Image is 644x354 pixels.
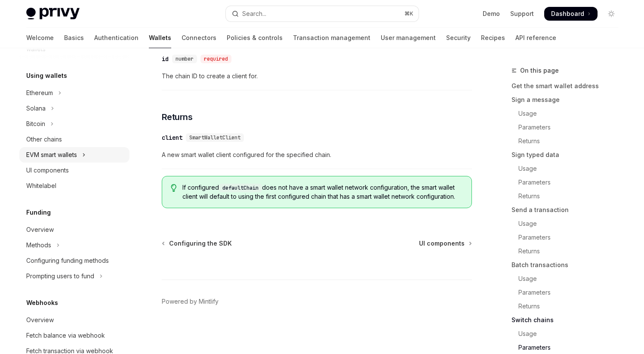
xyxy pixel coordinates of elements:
[242,9,266,19] div: Search...
[19,101,129,116] button: Toggle Solana section
[604,7,618,21] button: Toggle dark mode
[26,165,69,175] div: UI components
[26,207,51,218] h5: Funding
[19,222,129,237] a: Overview
[512,148,625,162] a: Sign typed data
[26,240,51,250] div: Methods
[512,203,625,217] a: Send a transaction
[512,107,625,120] a: Usage
[26,315,54,325] div: Overview
[19,268,129,284] button: Toggle Prompting users to fund section
[189,134,240,141] span: SmartWalletClient
[226,6,419,22] button: Open search
[512,272,625,286] a: Usage
[26,271,94,281] div: Prompting users to fund
[19,328,129,343] a: Fetch balance via webhook
[512,286,625,299] a: Parameters
[483,9,500,18] a: Demo
[163,239,232,248] a: Configuring the SDK
[551,9,584,18] span: Dashboard
[19,237,129,253] button: Toggle Methods section
[381,28,436,48] a: User management
[515,28,556,48] a: API reference
[182,183,462,201] span: If configured does not have a smart wallet network configuration, the smart wallet client will de...
[26,103,46,114] div: Solana
[26,150,77,160] div: EVM smart wallets
[64,28,84,48] a: Basics
[176,55,194,62] span: number
[19,312,129,328] a: Overview
[404,10,413,17] span: ⌘ K
[19,132,129,147] a: Other chains
[26,330,105,341] div: Fetch balance via webhook
[19,253,129,268] a: Configuring funding methods
[512,120,625,134] a: Parameters
[512,134,625,148] a: Returns
[446,28,471,48] a: Security
[162,71,472,81] span: The chain ID to create a client for.
[481,28,505,48] a: Recipes
[19,163,129,178] a: UI components
[512,313,625,327] a: Switch chains
[162,297,219,306] a: Powered by Mintlify
[512,217,625,231] a: Usage
[512,244,625,258] a: Returns
[512,327,625,341] a: Usage
[293,28,370,48] a: Transaction management
[26,119,45,129] div: Bitcoin
[512,299,625,313] a: Returns
[544,7,598,21] a: Dashboard
[512,162,625,175] a: Usage
[94,28,139,48] a: Authentication
[419,239,465,248] span: UI components
[162,111,193,123] span: Returns
[171,184,177,192] svg: Tip
[512,189,625,203] a: Returns
[19,178,129,194] a: Whitelabel
[26,8,80,20] img: light logo
[26,298,58,308] h5: Webhooks
[512,93,625,107] a: Sign a message
[169,239,232,248] span: Configuring the SDK
[26,181,56,191] div: Whitelabel
[26,255,109,266] div: Configuring funding methods
[19,85,129,101] button: Toggle Ethereum section
[26,28,54,48] a: Welcome
[182,28,216,48] a: Connectors
[219,184,262,192] code: defaultChain
[162,133,182,142] div: client
[512,175,625,189] a: Parameters
[26,225,54,235] div: Overview
[419,239,471,248] a: UI components
[512,258,625,272] a: Batch transactions
[512,231,625,244] a: Parameters
[227,28,283,48] a: Policies & controls
[162,150,472,160] span: A new smart wallet client configured for the specified chain.
[19,116,129,132] button: Toggle Bitcoin section
[162,55,169,63] div: id
[26,71,67,81] h5: Using wallets
[512,79,625,93] a: Get the smart wallet address
[149,28,171,48] a: Wallets
[26,134,62,145] div: Other chains
[26,88,53,98] div: Ethereum
[200,55,231,63] div: required
[520,65,559,76] span: On this page
[510,9,534,18] a: Support
[19,147,129,163] button: Toggle EVM smart wallets section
